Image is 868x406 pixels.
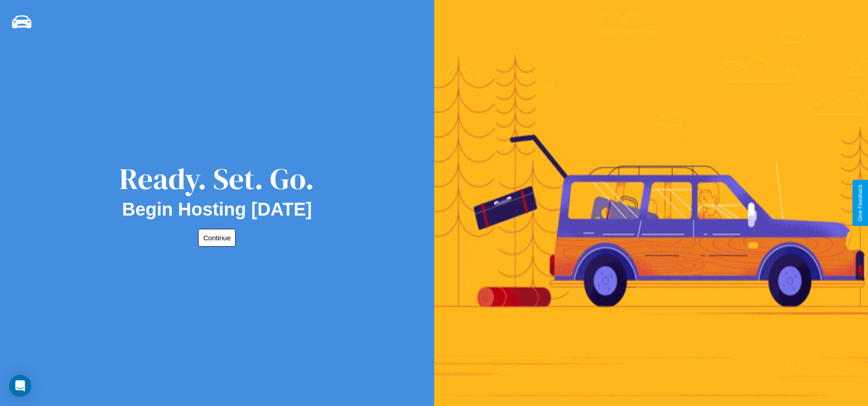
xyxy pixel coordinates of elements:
[119,158,314,199] div: Ready. Set. Go.
[122,199,312,220] h2: Begin Hosting [DATE]
[198,229,236,247] button: Continue
[9,375,31,397] div: Open Intercom Messenger
[857,184,863,222] div: Give Feedback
